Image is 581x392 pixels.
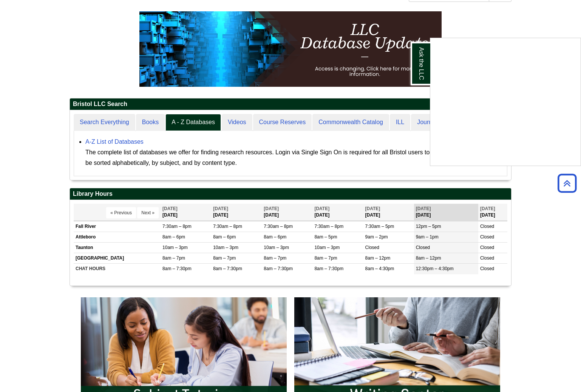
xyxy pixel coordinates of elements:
[478,204,507,221] th: [DATE]
[213,206,228,211] span: [DATE]
[411,42,430,85] a: Ask the LLC
[85,138,144,145] a: A-Z List of Databases
[162,206,178,211] span: [DATE]
[264,255,286,261] span: 8am – 7pm
[416,234,439,240] span: 9am – 1pm
[416,245,430,250] span: Closed
[312,204,363,221] th: [DATE]
[365,224,394,229] span: 7:30am – 5pm
[162,234,185,240] span: 8am – 6pm
[74,221,161,232] td: Fall River
[430,38,581,166] div: Ask the LLC
[314,206,329,211] span: [DATE]
[70,188,511,200] h2: Library Hours
[314,245,340,250] span: 10am – 3pm
[414,204,478,221] th: [DATE]
[390,114,410,131] a: ILL
[314,266,343,271] span: 8am – 7:30pm
[480,266,494,271] span: Closed
[314,224,343,229] span: 7:30am – 8pm
[416,224,441,229] span: 12pm – 5pm
[365,234,388,240] span: 9am – 2pm
[365,255,391,261] span: 8am – 12pm
[213,234,236,240] span: 8am – 6pm
[363,204,414,221] th: [DATE]
[555,178,579,188] a: Back to Top
[312,114,389,131] a: Commonwealth Catalog
[162,266,192,271] span: 8am – 7:30pm
[162,245,188,250] span: 10am – 3pm
[314,255,337,261] span: 8am – 7pm
[106,207,136,218] button: « Previous
[136,114,165,131] a: Books
[411,114,467,131] a: Journal Look-Up
[74,243,161,253] td: Taunton
[480,245,494,250] span: Closed
[365,206,380,211] span: [DATE]
[70,98,511,110] h2: Bristol LLC Search
[365,245,379,250] span: Closed
[213,224,242,229] span: 7:30am – 8pm
[262,204,312,221] th: [DATE]
[161,204,211,221] th: [DATE]
[165,114,221,131] a: A - Z Databases
[416,206,431,211] span: [DATE]
[264,245,289,250] span: 10am – 3pm
[74,264,161,274] td: CHAT HOURS
[211,204,262,221] th: [DATE]
[480,234,494,240] span: Closed
[253,114,312,131] a: Course Reserves
[264,224,293,229] span: 7:30am – 8pm
[264,266,293,271] span: 8am – 7:30pm
[416,255,441,261] span: 8am – 12pm
[137,207,159,218] button: Next »
[162,255,185,261] span: 8am – 7pm
[264,206,279,211] span: [DATE]
[416,266,454,271] span: 12:30pm – 4:30pm
[162,224,192,229] span: 7:30am – 8pm
[213,255,236,261] span: 8am – 7pm
[213,266,242,271] span: 8am – 7:30pm
[365,266,394,271] span: 8am – 4:30pm
[430,38,581,166] iframe: Chat Widget
[74,114,135,131] a: Search Everything
[139,11,442,87] img: HTML tutorial
[480,224,494,229] span: Closed
[222,114,252,131] a: Videos
[74,232,161,243] td: Attleboro
[74,253,161,264] td: [GEOGRAPHIC_DATA]
[213,245,238,250] span: 10am – 3pm
[480,255,494,261] span: Closed
[264,234,286,240] span: 8am – 6pm
[314,234,337,240] span: 8am – 5pm
[480,206,495,211] span: [DATE]
[85,147,503,168] div: The complete list of databases we offer for finding research resources. Login via Single Sign On ...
